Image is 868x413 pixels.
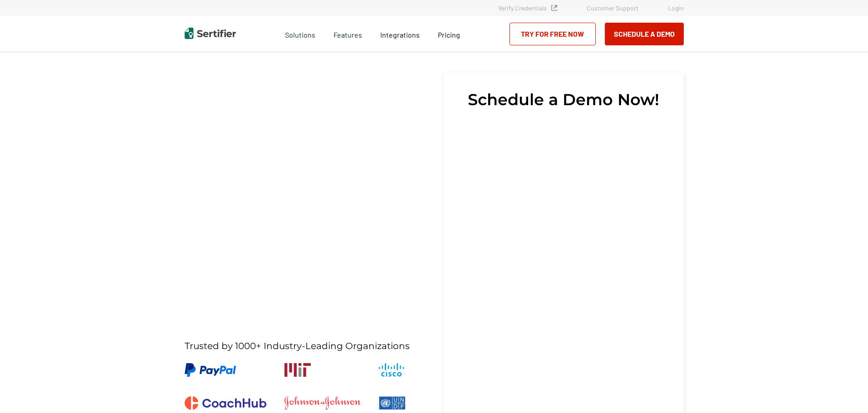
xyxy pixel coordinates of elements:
img: UNDP [379,396,406,410]
span: Solutions [285,28,315,39]
img: CoachHub [185,396,266,410]
img: Cisco [379,363,404,377]
img: Johnson & Johnson [284,396,361,410]
span: Schedule a Demo Now! [468,91,659,109]
a: Pricing [438,28,460,39]
a: Try for Free Now [510,23,596,45]
a: Login [668,4,684,12]
span: Integrations [380,30,420,39]
img: PayPal [185,363,236,377]
span: Pricing [438,30,460,39]
img: Verified [551,5,557,11]
a: Customer Support [587,4,638,12]
span: Trusted by 1000+ Industry-Leading Organizations [185,340,410,352]
span: Features [333,28,362,39]
img: Massachusetts Institute of Technology [284,363,311,377]
a: Integrations [380,28,420,39]
a: Verify Credentials [498,4,557,12]
img: Sertifier | Digital Credentialing Platform [185,28,236,39]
